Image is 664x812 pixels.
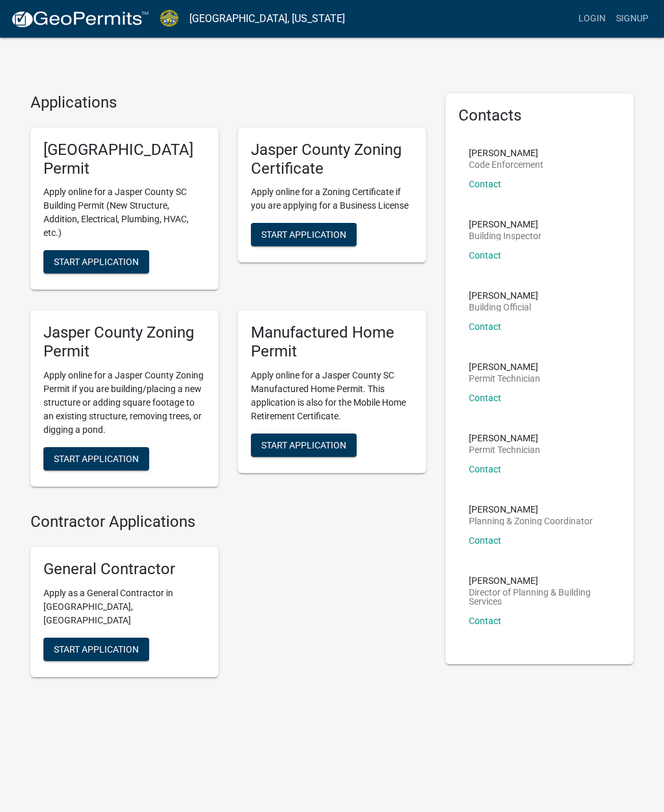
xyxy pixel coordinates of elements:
[469,321,501,332] a: Contact
[573,6,611,31] a: Login
[251,141,413,178] h5: Jasper County Zoning Certificate
[469,231,541,240] p: Building Inspector
[469,291,538,300] p: [PERSON_NAME]
[469,160,543,169] p: Code Enforcement
[251,223,357,246] button: Start Application
[43,638,149,661] button: Start Application
[54,644,139,654] span: Start Application
[469,148,543,157] p: [PERSON_NAME]
[469,250,501,261] a: Contact
[43,560,206,579] h5: General Contractor
[458,106,621,125] h5: Contacts
[469,220,541,229] p: [PERSON_NAME]
[469,179,501,189] a: Contact
[160,10,179,27] img: Jasper County, South Carolina
[30,93,426,112] h4: Applications
[469,505,593,514] p: [PERSON_NAME]
[43,250,149,273] button: Start Application
[43,369,206,437] p: Apply online for a Jasper County Zoning Permit if you are building/placing a new structure or add...
[261,439,346,450] span: Start Application
[30,513,426,688] wm-workflow-list-section: Contractor Applications
[43,185,206,240] p: Apply online for a Jasper County SC Building Permit (New Structure, Addition, Electrical, Plumbin...
[43,586,206,627] p: Apply as a General Contractor in [GEOGRAPHIC_DATA], [GEOGRAPHIC_DATA]
[469,464,501,474] a: Contact
[54,453,139,463] span: Start Application
[43,447,149,470] button: Start Application
[251,323,413,361] h5: Manufactured Home Permit
[189,8,345,30] a: [GEOGRAPHIC_DATA], [US_STATE]
[54,257,139,267] span: Start Application
[251,369,413,423] p: Apply online for a Jasper County SC Manufactured Home Permit. This application is also for the Mo...
[469,434,540,443] p: [PERSON_NAME]
[469,393,501,403] a: Contact
[43,323,206,361] h5: Jasper County Zoning Permit
[469,516,593,526] p: Planning & Zoning Coordinator
[43,141,206,178] h5: [GEOGRAPHIC_DATA] Permit
[30,93,426,497] wm-workflow-list-section: Applications
[469,362,540,371] p: [PERSON_NAME]
[469,303,538,312] p: Building Official
[611,6,654,31] a: Signup
[261,229,346,240] span: Start Application
[469,588,610,606] p: Director of Planning & Building Services
[251,434,357,457] button: Start Application
[469,535,501,546] a: Contact
[469,374,540,383] p: Permit Technician
[469,616,501,626] a: Contact
[469,445,540,454] p: Permit Technician
[469,576,610,585] p: [PERSON_NAME]
[251,185,413,213] p: Apply online for a Zoning Certificate if you are applying for a Business License
[30,513,426,531] h4: Contractor Applications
